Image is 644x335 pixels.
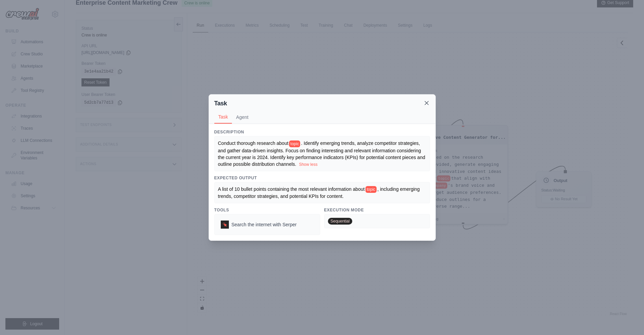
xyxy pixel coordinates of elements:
span: , including emerging trends, competitor strategies, and potential KPIs for content. [218,186,421,199]
button: Agent [232,111,253,124]
h3: Tools [214,207,320,213]
span: A list of 10 bullet points containing the most relevant information about [218,186,365,192]
button: Show less [299,162,317,167]
h3: Execution Mode [324,207,430,213]
button: Task [214,111,232,124]
h3: Expected Output [214,175,430,181]
iframe: Chat Widget [610,303,644,335]
span: topic [289,140,300,147]
h3: Description [214,129,430,135]
span: topic [365,186,377,193]
h2: Task [214,99,227,108]
span: Search the internet with Serper [232,221,297,228]
span: Sequential [328,218,353,225]
span: . Identify emerging trends, analyze competitor strategies, and gather data-driven insights. Focus... [218,140,427,166]
span: Conduct thorough research about [218,140,289,146]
